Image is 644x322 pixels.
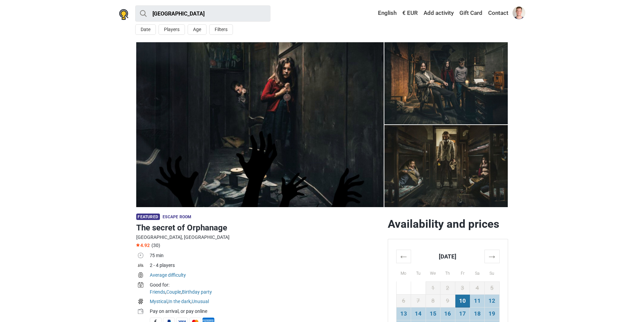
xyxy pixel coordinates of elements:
[136,42,384,207] img: The secret of Orphanage photo 11
[422,7,455,19] a: Add activity
[455,307,470,320] td: 17
[388,217,508,231] h2: Availability and prices
[411,295,426,307] td: 7
[166,289,181,295] a: Couple
[384,125,508,207] img: The secret of Orphanage photo 5
[484,282,499,295] td: 5
[136,234,382,241] div: [GEOGRAPHIC_DATA], [GEOGRAPHIC_DATA]
[470,307,485,320] td: 18
[484,250,499,263] th: →
[136,214,160,220] span: Featured
[188,24,207,35] button: Age
[426,282,440,295] td: 1
[440,263,455,282] th: Th
[440,295,455,307] td: 9
[373,11,378,16] img: English
[135,5,270,22] input: try “London”
[411,250,485,263] th: [DATE]
[150,281,382,297] td: , ,
[168,299,191,304] a: In the dark
[455,263,470,282] th: Fr
[426,263,440,282] th: We
[411,307,426,320] td: 14
[484,263,499,282] th: Su
[470,295,485,307] td: 11
[150,272,186,278] a: Average difficulty
[484,295,499,307] td: 12
[151,243,160,248] span: (30)
[159,24,185,35] button: Players
[150,299,167,304] a: Mystical
[426,307,440,320] td: 15
[396,263,411,282] th: Mo
[396,295,411,307] td: 6
[209,24,233,35] button: Filters
[182,289,212,295] a: Birthday party
[150,297,382,307] td: , ,
[150,261,382,271] td: 2 - 4 players
[470,263,485,282] th: Sa
[135,24,156,35] button: Date
[455,295,470,307] td: 10
[426,295,440,307] td: 8
[136,243,140,247] img: Star
[411,263,426,282] th: Tu
[384,42,508,124] a: The secret of Orphanage photo 3
[136,42,384,207] a: The secret of Orphanage photo 10
[163,215,191,219] span: Escape room
[136,222,382,234] h1: The secret of Orphanage
[396,250,411,263] th: ←
[455,282,470,295] td: 3
[119,9,128,20] img: Nowescape logo
[372,7,398,19] a: English
[401,7,420,19] a: € EUR
[150,281,382,289] div: Good for:
[136,243,150,248] span: 4.92
[486,7,510,19] a: Contact
[458,7,484,19] a: Gift Card
[396,307,411,320] td: 13
[470,282,485,295] td: 4
[440,307,455,320] td: 16
[150,251,382,261] td: 75 min
[384,125,508,207] a: The secret of Orphanage photo 4
[150,308,382,315] div: Pay on arrival, or pay online
[440,282,455,295] td: 2
[384,42,508,124] img: The secret of Orphanage photo 4
[150,289,165,295] a: Friends
[484,307,499,320] td: 19
[192,299,209,304] a: Unusual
